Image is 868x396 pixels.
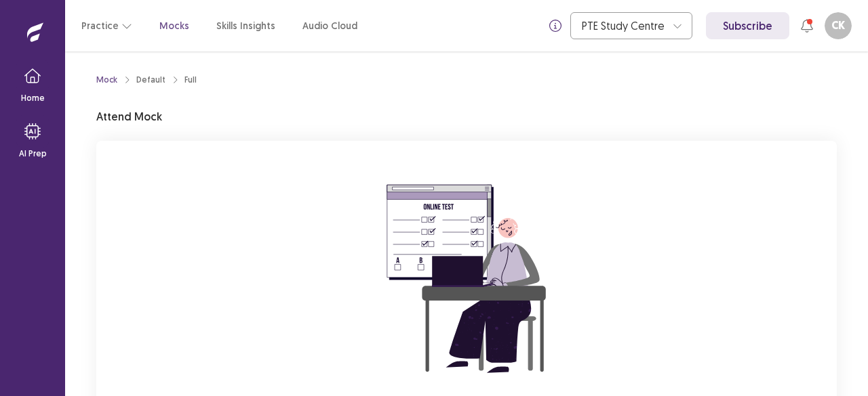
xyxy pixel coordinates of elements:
[216,19,275,33] a: Skills Insights
[184,74,197,86] div: Full
[96,74,197,86] nav: breadcrumb
[302,19,357,33] a: Audio Cloud
[159,19,189,33] a: Mocks
[21,92,45,104] p: Home
[706,12,789,39] a: Subscribe
[81,14,132,38] button: Practice
[96,74,117,86] a: Mock
[582,13,666,39] div: PTE Study Centre
[825,12,852,39] button: CK
[19,148,47,160] p: AI Prep
[136,74,165,86] div: Default
[96,108,162,125] p: Attend Mock
[543,14,568,38] button: info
